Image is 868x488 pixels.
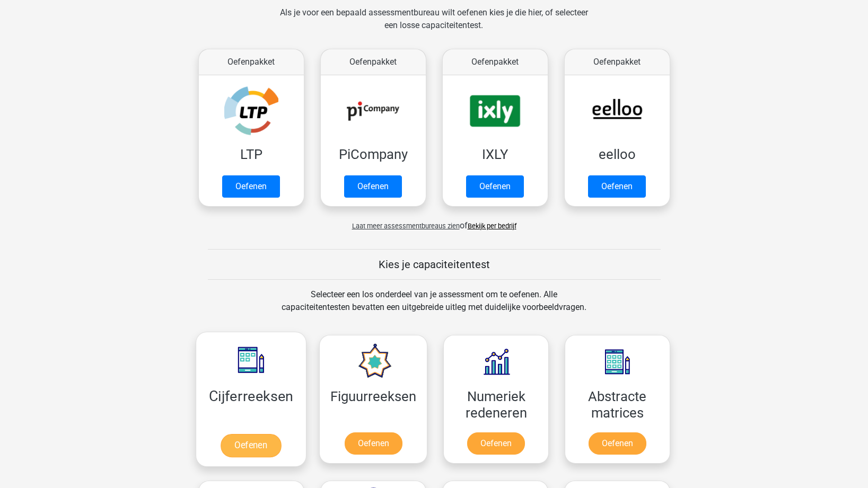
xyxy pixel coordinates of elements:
div: of [190,211,678,232]
a: Oefenen [588,175,646,198]
a: Oefenen [466,175,524,198]
h5: Kies je capaciteitentest [208,258,661,271]
a: Oefenen [344,175,402,198]
span: Laat meer assessmentbureaus zien [352,222,460,230]
div: Selecteer een los onderdeel van je assessment om te oefenen. Alle capaciteitentesten bevatten een... [271,288,597,326]
a: Oefenen [221,434,281,457]
a: Bekijk per bedrijf [468,222,516,230]
a: Oefenen [222,175,280,198]
a: Oefenen [467,432,525,455]
div: Als je voor een bepaald assessmentbureau wilt oefenen kies je die hier, of selecteer een losse ca... [271,6,597,45]
a: Oefenen [589,432,646,455]
a: Oefenen [345,432,402,455]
